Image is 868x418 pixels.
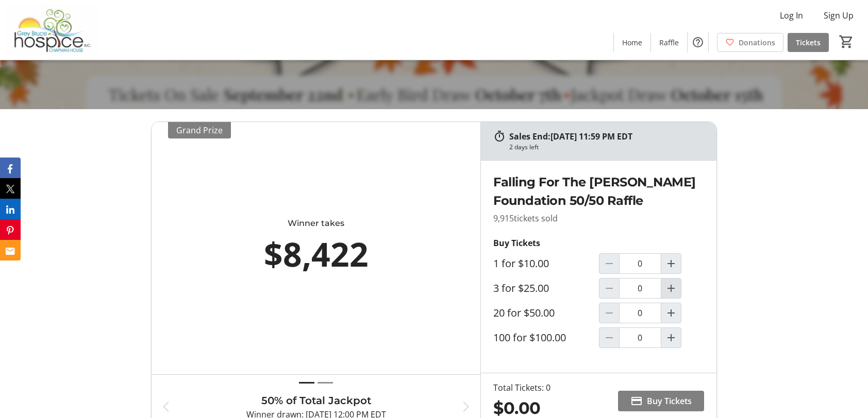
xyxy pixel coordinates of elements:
button: Help [688,32,708,53]
button: Increment by one [661,328,681,347]
button: Cart [837,32,856,51]
a: Home [614,33,650,52]
div: Winner takes [197,217,436,230]
label: 20 for $50.00 [493,307,555,319]
div: $8,422 [197,230,436,279]
span: Raffle [659,37,679,48]
span: Home [622,37,642,48]
div: Grand Prize [168,122,231,138]
a: Tickets [788,33,829,52]
span: Donations [739,37,775,48]
span: Log In [780,9,803,22]
span: Buy Tickets [647,395,692,407]
div: 2 days left [509,143,539,152]
button: Increment by one [661,254,681,273]
strong: Buy Tickets [493,237,540,249]
button: Increment by one [661,278,681,298]
button: Draw 1 [299,377,314,389]
span: Sign Up [824,9,854,22]
button: Buy Tickets [618,391,704,411]
div: Total Tickets: 0 [493,381,550,394]
button: Sign Up [815,7,862,24]
button: Log In [772,7,811,24]
img: Grey Bruce Hospice's Logo [6,4,98,56]
span: Tickets [796,37,821,48]
h2: Falling For The [PERSON_NAME] Foundation 50/50 Raffle [493,173,704,210]
button: Increment by one [661,303,681,323]
label: 1 for $10.00 [493,257,549,270]
label: 100 for $100.00 [493,332,566,344]
h3: 50% of Total Jackpot [180,393,452,408]
a: Donations [717,33,783,52]
p: 9,915 tickets sold [493,212,704,224]
a: Raffle [651,33,687,52]
button: Draw 2 [318,377,333,389]
span: [DATE] 11:59 PM EDT [550,131,632,142]
label: 3 for $25.00 [493,282,549,294]
span: Sales End: [509,131,550,142]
